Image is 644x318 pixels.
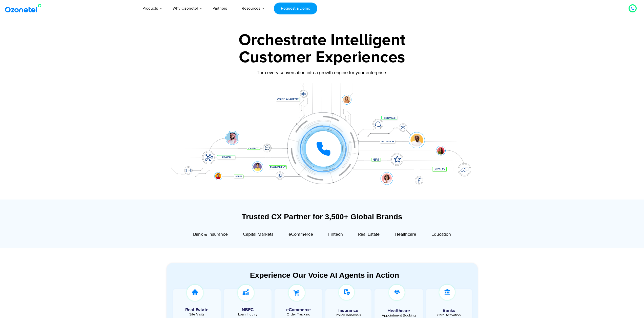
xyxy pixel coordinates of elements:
[429,308,470,313] h5: Banks
[378,309,419,313] h5: Healthcare
[328,313,369,317] div: Policy Renewals
[167,212,478,221] div: Trusted CX Partner for 3,500+ Global Brands
[358,232,380,237] span: Real Estate
[243,232,273,237] span: Capital Markets
[172,271,478,280] div: Experience Our Voice AI Agents in Action
[288,231,313,239] a: eCommerce
[431,232,451,237] span: Education
[164,45,480,70] div: Customer Experiences
[328,232,343,237] span: Fintech
[358,231,380,239] a: Real Estate
[193,231,228,239] a: Bank & Insurance
[164,70,480,75] div: Turn every conversation into a growth engine for your enterprise.
[243,231,273,239] a: Capital Markets
[395,232,416,237] span: Healthcare
[328,231,343,239] a: Fintech
[277,308,320,312] h5: eCommerce
[226,313,269,316] div: Loan Inquiry
[193,232,228,237] span: Bank & Insurance
[176,313,218,316] div: Site Visits
[378,314,419,317] div: Appointment Booking
[164,32,480,48] div: Orchestrate Intelligent
[288,232,313,237] span: eCommerce
[429,313,470,317] div: Card Activation
[277,313,320,316] div: Order Tracking
[176,308,218,312] h5: Real Estate
[328,308,369,313] h5: Insurance
[226,308,269,312] h5: NBFC
[431,231,451,239] a: Education
[274,3,317,14] a: Request a Demo
[395,231,416,239] a: Healthcare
